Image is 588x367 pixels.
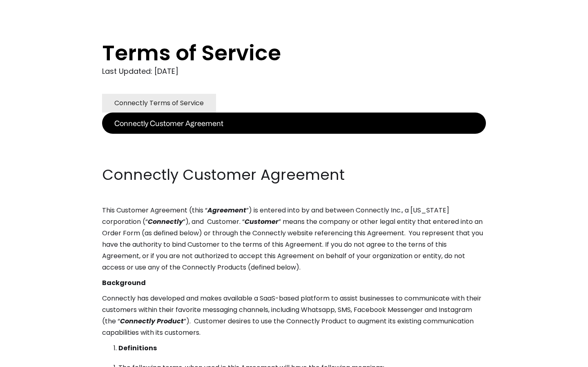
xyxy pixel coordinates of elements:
[114,97,204,109] div: Connectly Terms of Service
[148,217,183,226] em: Connectly
[102,134,486,145] p: ‍
[102,149,486,161] p: ‍
[114,117,223,129] div: Connectly Customer Agreement
[118,343,157,353] strong: Definitions
[120,316,184,326] em: Connectly Product
[207,206,246,215] em: Agreement
[102,165,486,185] h2: Connectly Customer Agreement
[102,278,146,287] strong: Background
[102,65,486,77] div: Last Updated: [DATE]
[8,352,49,364] aside: Language selected: English
[102,41,453,65] h1: Terms of Service
[16,353,49,364] ul: Language list
[102,293,486,338] p: Connectly has developed and makes available a SaaS-based platform to assist businesses to communi...
[245,217,278,226] em: Customer
[102,205,486,273] p: This Customer Agreement (this “ ”) is entered into by and between Connectly Inc., a [US_STATE] co...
